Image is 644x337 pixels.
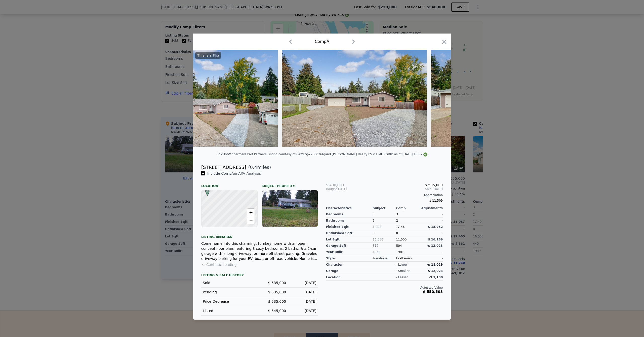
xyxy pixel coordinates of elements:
[326,236,373,243] div: Lot Sqft
[373,236,396,243] div: 16,550
[268,290,286,294] span: $ 535,000
[204,189,207,192] div: A
[326,218,373,224] div: Bathrooms
[205,171,263,175] span: Include Comp A in ARV Analysis
[204,189,211,193] span: A
[326,193,443,197] div: Appreciation
[396,218,419,224] div: 2
[373,255,396,262] div: Traditional
[290,280,316,285] div: [DATE]
[268,299,286,303] span: $ 535,000
[429,275,443,279] span: -$ 1,100
[419,249,443,255] div: -
[326,274,373,281] div: location
[427,244,443,248] span: -$ 12,023
[203,299,256,304] div: Price Decrease
[396,231,398,235] span: 0
[133,50,278,147] img: Property Img
[326,286,443,290] div: Adjusted Value
[326,230,373,236] div: Unfinished Sqft
[427,263,443,266] span: -$ 18,029
[201,241,318,261] div: Come home into this charming, turnkey home with an open concept floor plan, featuring 3 cozy bedr...
[396,263,407,267] div: - lower
[429,199,443,202] span: $ 11,509
[396,249,419,255] div: 1981
[290,308,316,313] div: [DATE]
[326,268,373,274] div: garage
[326,187,365,191] div: [DATE]
[290,290,316,295] div: [DATE]
[396,225,405,229] span: 1,146
[373,249,396,255] div: 1968
[249,217,253,223] span: −
[396,269,410,273] div: - smaller
[419,218,443,224] div: -
[201,164,246,171] div: [STREET_ADDRESS]
[373,224,396,230] div: 1,248
[195,52,221,59] div: This is a Flip
[268,281,286,285] span: $ 535,000
[268,309,286,313] span: $ 545,000
[201,180,258,188] div: Location
[396,238,407,241] span: 11,500
[396,212,398,216] span: 3
[201,273,318,278] div: LISTING & SALE HISTORY
[247,216,255,224] a: Zoom out
[419,211,443,218] div: -
[373,218,396,224] div: 1
[365,187,443,191] span: Sold [DATE]
[203,280,256,285] div: Sold
[427,269,443,273] span: -$ 12,023
[373,206,396,210] div: Subject
[428,225,443,229] span: $ 18,982
[373,211,396,218] div: 3
[423,290,443,294] span: $ 550,508
[326,255,373,262] div: Style
[246,164,271,171] span: ( miles)
[373,230,396,236] div: 0
[250,165,257,170] span: 0.4
[326,206,373,210] div: Characteristics
[268,152,427,156] div: Listing courtesy of NWMLS (#2300366) and [PERSON_NAME] Realty PS via MLS GRID as of [DATE] 16:07
[290,299,316,304] div: [DATE]
[428,238,443,241] span: $ 16,169
[315,39,329,45] div: Comp A
[201,262,237,267] button: Continue reading
[419,206,443,210] div: Adjustments
[326,183,344,187] span: $ 400,000
[203,308,256,313] div: Listed
[396,244,402,248] span: 504
[249,209,253,216] span: +
[217,152,267,156] div: Sold by Windermere Prof Partners .
[396,255,419,262] div: Craftsman
[423,152,427,157] img: NWMLS Logo
[373,243,396,249] div: 312
[326,262,373,268] div: character
[396,206,419,210] div: Comp
[262,180,318,188] div: Subject Property
[282,50,427,147] img: Property Img
[326,187,337,191] span: Bought
[326,249,373,255] div: Year Built
[419,230,443,236] div: -
[326,211,373,218] div: Bedrooms
[425,183,443,187] span: $ 535,000
[203,290,256,295] div: Pending
[326,243,373,249] div: Garage Sqft
[326,224,373,230] div: Finished Sqft
[247,209,255,216] a: Zoom in
[396,275,408,279] div: - lesser
[201,231,318,239] div: Listing remarks
[419,255,443,262] div: -
[431,50,576,147] img: Property Img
